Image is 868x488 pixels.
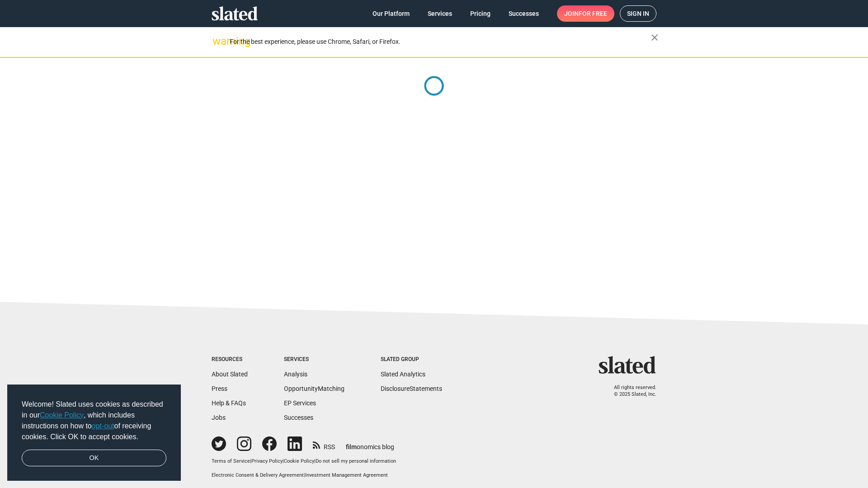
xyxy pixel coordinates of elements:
[22,450,166,467] a: dismiss cookie message
[313,437,335,451] a: RSS
[470,5,491,22] span: Pricing
[212,356,248,363] div: Resources
[284,414,313,421] a: Successes
[316,458,396,465] button: Do not sell my personal information
[420,5,459,22] a: Services
[304,472,305,478] span: |
[463,5,498,22] a: Pricing
[649,32,660,43] mat-icon: close
[212,472,304,478] a: Electronic Consent & Delivery Agreement
[314,458,316,464] span: |
[381,356,442,363] div: Slated Group
[212,371,248,378] a: About Slated
[7,385,181,481] div: cookieconsent
[346,436,394,451] a: filmonomics blog
[212,385,227,392] a: Press
[305,472,388,478] a: Investment Management Agreement
[627,6,649,21] span: Sign in
[230,36,651,48] div: For the best experience, please use Chrome, Safari, or Firefox.
[212,36,223,47] mat-icon: warning
[284,371,307,378] a: Analysis
[284,399,316,407] a: EP Services
[250,458,251,464] span: |
[284,385,344,392] a: OpportunityMatching
[92,422,114,430] a: opt-out
[365,5,417,22] a: Our Platform
[557,5,614,22] a: Joinfor free
[251,458,283,464] a: Privacy Policy
[620,5,656,22] a: Sign in
[381,385,442,392] a: DisclosureStatements
[283,458,284,464] span: |
[22,399,166,442] span: Welcome! Slated uses cookies as described in our , which includes instructions on how to of recei...
[284,458,314,464] a: Cookie Policy
[284,356,344,363] div: Services
[579,5,607,22] span: for free
[501,5,546,22] a: Successes
[212,399,246,407] a: Help & FAQs
[212,458,250,464] a: Terms of Service
[428,5,452,22] span: Services
[604,385,656,398] p: All rights reserved. © 2025 Slated, Inc.
[212,414,226,421] a: Jobs
[346,443,357,450] span: film
[381,371,425,378] a: Slated Analytics
[564,5,607,22] span: Join
[373,5,410,22] span: Our Platform
[509,5,539,22] span: Successes
[40,411,84,419] a: Cookie Policy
